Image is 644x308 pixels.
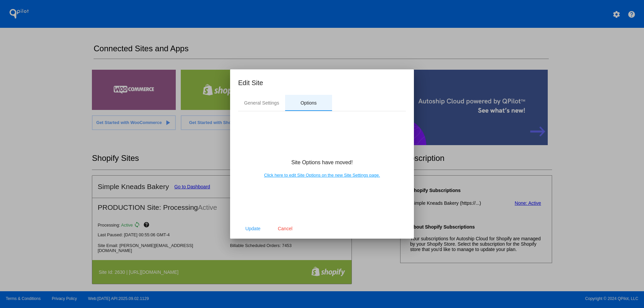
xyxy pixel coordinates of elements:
button: Update [238,223,268,235]
span: Cancel [278,226,292,231]
button: Close dialog [270,223,300,235]
h4: Site Options have moved! [291,160,353,166]
div: Options [301,100,317,106]
div: General Settings [244,100,279,106]
span: Update [245,226,260,231]
a: Click here to edit Site Options on the new Site Settings page. [264,173,380,178]
h1: Edit Site [238,77,406,88]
